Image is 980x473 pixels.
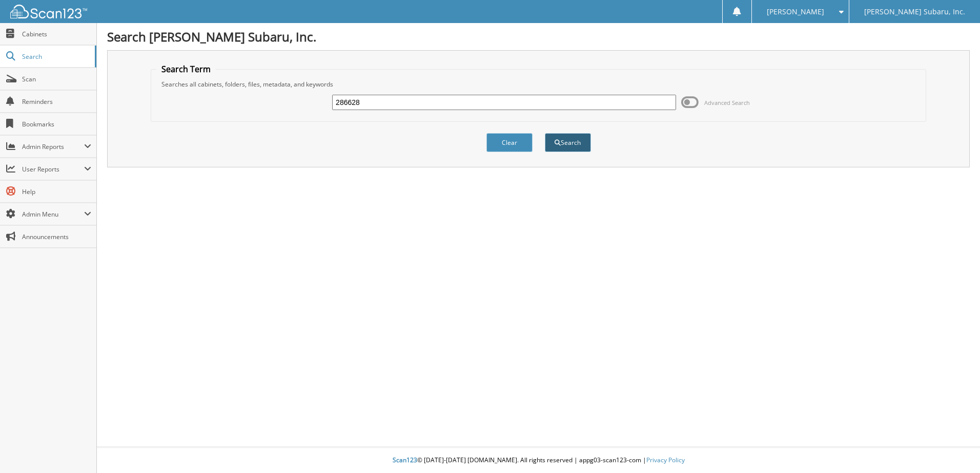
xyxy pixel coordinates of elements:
img: scan123-logo-white.svg [10,5,87,18]
div: Searches all cabinets, folders, files, metadata, and keywords [156,80,921,89]
span: [PERSON_NAME] Subaru, Inc. [864,9,965,15]
legend: Search Term [156,63,216,75]
span: Advanced Search [704,99,750,106]
a: Privacy Policy [646,456,685,464]
button: Search [545,133,591,152]
span: Bookmarks [22,120,91,128]
span: Help [22,187,91,196]
iframe: Chat Widget [929,424,980,473]
span: User Reports [22,165,84,174]
button: Clear [486,133,533,152]
span: Search [22,52,90,61]
span: Reminders [22,97,91,106]
div: © [DATE]-[DATE] [DOMAIN_NAME]. All rights reserved | appg03-scan123-com | [97,448,980,473]
h1: Search [PERSON_NAME] Subaru, Inc. [107,28,970,45]
span: Scan123 [393,456,417,464]
span: Cabinets [22,30,91,38]
span: [PERSON_NAME] [767,9,824,15]
span: Admin Reports [22,142,84,151]
span: Admin Menu [22,210,84,219]
span: Scan [22,75,91,83]
span: Announcements [22,232,91,241]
